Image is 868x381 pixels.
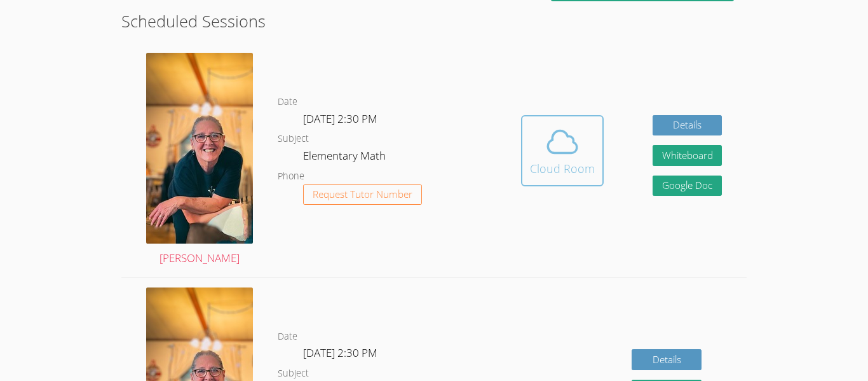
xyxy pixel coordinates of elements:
a: Details [653,115,722,136]
dt: Date [278,329,297,345]
a: [PERSON_NAME] [146,53,253,268]
div: Cloud Room [530,160,595,177]
a: Details [632,349,702,370]
dt: Phone [278,169,304,184]
button: Request Tutor Number [303,184,422,205]
button: Cloud Room [521,115,604,186]
h2: Scheduled Sessions [121,9,747,33]
dt: Date [278,94,297,110]
button: Whiteboard [653,145,722,166]
span: Request Tutor Number [313,190,412,199]
a: Google Doc [653,176,722,197]
span: [DATE] 2:30 PM [303,345,377,360]
dt: Subject [278,131,309,147]
dd: Elementary Math [303,147,388,169]
span: [DATE] 2:30 PM [303,111,377,126]
img: avatar.png [146,53,253,244]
